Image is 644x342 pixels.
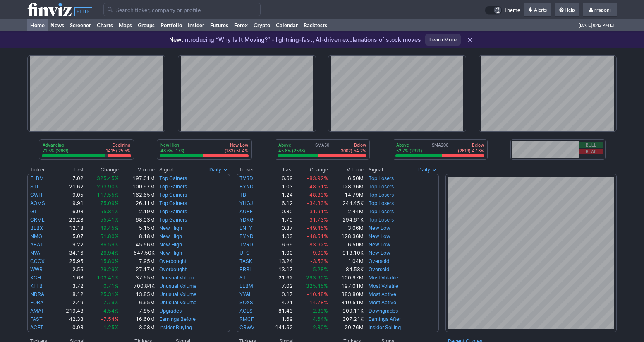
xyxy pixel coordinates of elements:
[159,166,174,173] span: Signal
[369,299,396,306] a: Most Active
[48,19,67,31] a: News
[103,299,119,306] span: 7.79%
[119,265,155,274] td: 27.17M
[264,249,293,257] td: 1.00
[264,323,293,332] td: 141.62
[264,232,293,241] td: 1.03
[159,250,182,256] a: New High
[264,183,293,191] td: 1.03
[135,19,158,31] a: Groups
[369,308,398,314] a: Downgrades
[30,192,42,198] a: GWH
[55,241,84,249] td: 9.22
[97,275,119,281] span: 103.41%
[55,199,84,207] td: 9.91
[160,142,184,148] p: New High
[100,225,119,231] span: 49.45%
[328,232,364,241] td: 128.36M
[30,175,44,181] a: ELBM
[159,192,187,198] a: Top Gainers
[100,266,119,272] span: 29.29%
[264,257,293,265] td: 13.24
[239,258,252,264] a: TASK
[119,307,155,315] td: 7.85M
[328,224,364,232] td: 3.06M
[159,233,182,239] a: New High
[239,275,247,281] a: STI
[159,324,192,330] a: Insider Buying
[159,200,187,206] a: Top Gainers
[307,192,328,198] span: -48.33%
[278,142,305,148] p: Above
[328,207,364,216] td: 2.44M
[30,183,38,190] a: STI
[328,166,364,174] th: Volume
[27,166,55,174] th: Ticker
[239,217,254,223] a: YDKG
[369,241,390,248] a: New Low
[239,266,251,272] a: BRBI
[119,290,155,299] td: 13.85M
[103,324,119,330] span: 1.25%
[119,299,155,307] td: 6.65M
[119,174,155,183] td: 197.01M
[307,225,328,231] span: -49.45%
[30,241,43,248] a: ABAT
[119,216,155,224] td: 68.03M
[30,200,45,206] a: AQMS
[159,183,187,190] a: Top Gainers
[119,191,155,199] td: 162.65M
[67,19,94,31] a: Screener
[100,258,119,264] span: 15.80%
[55,290,84,299] td: 8.12
[239,283,253,289] a: ELBM
[328,265,364,274] td: 84.53K
[395,142,485,154] div: SMA200
[328,241,364,249] td: 6.50M
[119,257,155,265] td: 7.95M
[160,148,184,154] p: 48.6% (173)
[119,207,155,216] td: 2.19M
[369,291,396,297] a: Most Active
[30,324,43,330] a: ACET
[579,149,603,154] button: Bear
[159,258,187,264] a: Overbought
[159,266,187,272] a: Overbought
[55,257,84,265] td: 25.95
[369,208,394,214] a: Top Losers
[119,232,155,241] td: 8.18M
[30,250,40,256] a: NVA
[579,19,615,31] span: [DATE] 8:42 PM ET
[159,225,182,231] a: New High
[328,323,364,332] td: 20.76M
[55,274,84,282] td: 1.68
[504,6,520,15] span: Theme
[273,19,301,31] a: Calendar
[264,166,293,174] th: Last
[307,175,328,181] span: -83.92%
[169,36,183,43] span: New:
[159,291,196,297] a: Unusual Volume
[264,265,293,274] td: 13.17
[55,265,84,274] td: 2.56
[55,282,84,290] td: 3.72
[307,200,328,206] span: -34.33%
[306,283,328,289] span: 325.45%
[169,36,421,44] p: Introducing “Why Is It Moving?” - lightning-fast, AI-driven explanations of stock moves
[264,315,293,323] td: 1.69
[103,283,119,289] span: 0.71%
[119,315,155,323] td: 16.60M
[328,174,364,183] td: 6.50M
[30,225,43,231] a: BLBX
[328,191,364,199] td: 14.79M
[104,142,130,148] p: Declining
[239,233,254,239] a: BYND
[264,307,293,315] td: 81.43
[307,291,328,297] span: -10.48%
[328,183,364,191] td: 128.36M
[328,249,364,257] td: 913.10K
[100,250,119,256] span: 26.94%
[239,200,253,206] a: YHGJ
[119,241,155,249] td: 45.56M
[94,19,116,31] a: Charts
